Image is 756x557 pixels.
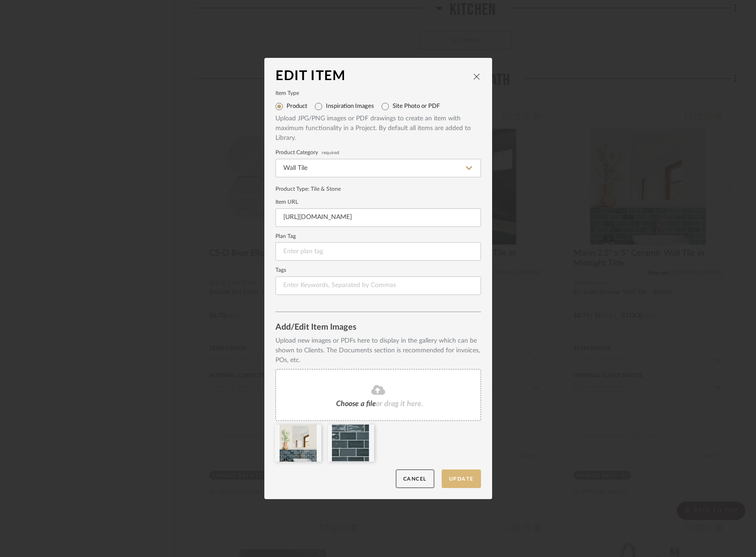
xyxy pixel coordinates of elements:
label: Plan Tag [275,234,481,239]
input: Enter URL [275,208,481,227]
label: Item URL [275,200,481,205]
button: Update [442,469,481,488]
mat-radio-group: Select item type [275,99,481,114]
input: Type a category to search and select [275,159,481,177]
div: Edit Item [275,69,473,84]
label: Product Category [275,150,481,155]
label: Site Photo or PDF [393,103,440,110]
span: Choose a file [336,400,376,407]
span: required [322,151,339,155]
div: Upload new images or PDFs here to display in the gallery which can be shown to Clients. The Docum... [275,336,481,365]
label: Inspiration Images [326,103,374,110]
div: Upload JPG/PNG images or PDF drawings to create an item with maximum functionality in a Project. ... [275,114,481,143]
span: : Tile & Stone [308,186,341,192]
label: Tags [275,268,481,273]
span: or drag it here. [376,400,423,407]
label: Product [287,103,307,110]
div: Product Type [275,185,481,193]
label: Item Type [275,91,481,96]
button: Cancel [396,469,434,488]
button: close [473,72,481,81]
div: Add/Edit Item Images [275,323,481,332]
input: Enter Keywords, Separated by Commas [275,276,481,295]
input: Enter plan tag [275,242,481,261]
